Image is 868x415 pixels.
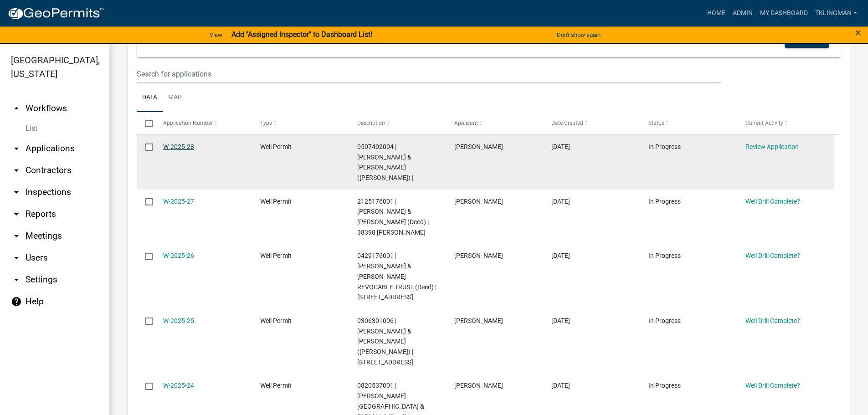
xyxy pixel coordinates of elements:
span: Russell Larson [454,143,503,150]
span: 0306301006 | MORRISSEY DALE M & RACHEL L (Deed) | 10581 GOLDEN AVE [357,317,413,366]
a: tklingman [812,5,861,22]
span: Type [260,120,272,126]
span: Application Number [163,120,213,126]
span: 08/08/2025 [551,198,570,205]
button: Don't show again [553,27,604,42]
a: Review Application [745,143,799,150]
a: Data [137,83,163,113]
span: 07/30/2025 [551,382,570,389]
span: 0507402004 | KEELING AARON J & ASHLYN A (Deed) | [357,143,413,181]
span: × [855,26,861,39]
span: In Progress [648,198,681,205]
span: Description [357,120,385,126]
a: W-2025-24 [163,382,194,389]
button: Close [855,27,861,38]
datatable-header-cell: Applicant [446,112,543,134]
datatable-header-cell: Date Created [543,112,640,134]
span: Well Permit [260,317,292,324]
a: W-2025-28 [163,143,194,150]
i: arrow_drop_down [11,274,22,285]
span: Amanda Tiedt [454,382,503,389]
a: Admin [729,5,756,22]
a: View [206,27,226,42]
datatable-header-cell: Current Activity [737,112,834,134]
span: 08/08/2025 [551,252,570,259]
input: Search for applications [137,65,721,83]
i: arrow_drop_down [11,143,22,154]
span: Well Permit [260,252,292,259]
i: arrow_drop_down [11,252,22,263]
span: Date Created [551,120,583,126]
span: Well Permit [260,382,292,389]
a: Well Drill Complete? [745,198,800,205]
span: 08/13/2025 [551,143,570,150]
span: Current Activity [745,120,783,126]
i: help [11,296,22,307]
span: Ben Ogden [454,198,503,205]
a: My Dashboard [756,5,812,22]
datatable-header-cell: Status [640,112,737,134]
span: In Progress [648,252,681,259]
span: Applicant [454,120,478,126]
span: 2125176001 | LUDOVISSY DALE W & KATHLEEN D (Deed) | 38398 ERRTHUM RD [357,198,429,236]
a: W-2025-26 [163,252,194,259]
span: Russell Larson [454,252,503,259]
span: 0429176001 | SMITH MELVIN R & KATHLEEN M REVOCABLE TRUST (Deed) | 29505 HIGHWAY 18 [357,252,437,301]
datatable-header-cell: Select [137,112,154,134]
i: arrow_drop_down [11,209,22,220]
i: arrow_drop_up [11,103,22,114]
a: Well Drill Complete? [745,382,800,389]
datatable-header-cell: Description [349,112,446,134]
strong: Add "Assigned Inspector" to Dashboard List! [231,30,372,39]
span: 08/07/2025 [551,317,570,324]
datatable-header-cell: Type [251,112,348,134]
span: Well Permit [260,198,292,205]
span: Russell Larson [454,317,503,324]
span: In Progress [648,317,681,324]
a: Well Drill Complete? [745,317,800,324]
span: In Progress [648,143,681,150]
datatable-header-cell: Application Number [154,112,251,134]
span: In Progress [648,382,681,389]
a: Well Drill Complete? [745,252,800,259]
i: arrow_drop_down [11,187,22,198]
span: Well Permit [260,143,292,150]
i: arrow_drop_down [11,231,22,241]
a: W-2025-27 [163,198,194,205]
i: arrow_drop_down [11,165,22,176]
span: Status [648,120,664,126]
a: W-2025-25 [163,317,194,324]
a: Home [704,5,729,22]
a: Map [163,83,187,113]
